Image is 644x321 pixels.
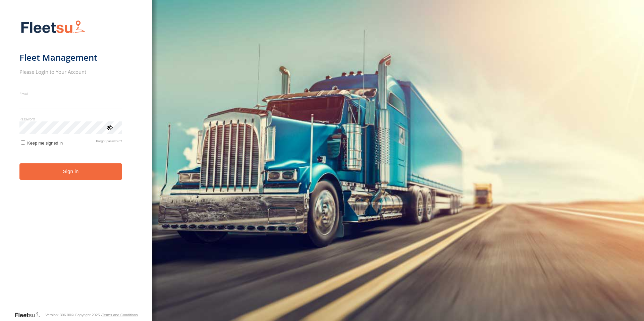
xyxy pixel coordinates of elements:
span: Keep me signed in [27,141,63,146]
a: Forgot password? [96,139,122,146]
a: Visit our Website [14,312,45,318]
div: ViewPassword [106,124,113,130]
input: Keep me signed in [21,140,25,145]
img: Fleetsu [19,19,87,36]
button: Sign in [19,163,122,180]
label: Email [19,91,122,96]
h1: Fleet Management [19,52,122,63]
h2: Please Login to Your Account [19,68,122,75]
div: © Copyright 2025 - [71,313,138,317]
div: Version: 306.00 [45,313,71,317]
form: main [19,16,133,311]
label: Password [19,116,122,121]
a: Terms and Conditions [102,313,138,317]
